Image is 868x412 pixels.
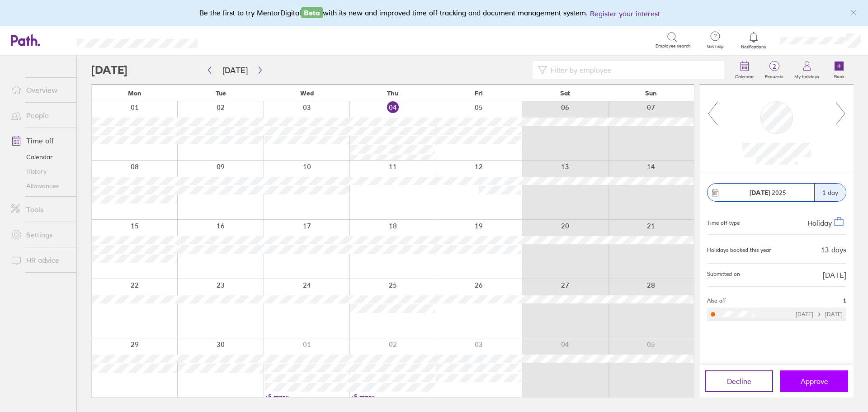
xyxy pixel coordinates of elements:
span: Get help [701,44,730,49]
span: 2 [759,63,789,70]
span: 1 [843,298,846,304]
a: Notifications [739,31,769,50]
span: 2025 [750,189,786,196]
a: HR advice [4,251,76,269]
a: Tools [4,200,76,218]
span: Tue [216,90,226,97]
label: Book [829,71,850,80]
span: Beta [301,7,323,18]
span: Employee search [656,43,691,49]
a: +5 more [350,393,435,401]
span: Wed [300,90,314,97]
div: 1 day [814,184,846,201]
span: Submitted on [707,271,740,279]
a: Book [825,56,854,85]
button: Decline [705,370,773,392]
div: 13 days [821,246,846,254]
div: Search [222,36,245,44]
span: Fri [475,90,483,97]
a: People [4,106,76,124]
div: [DATE] [DATE] [796,311,843,317]
button: Register your interest [590,8,660,19]
span: Thu [387,90,398,97]
a: Allowances [4,179,76,193]
span: Mon [128,90,142,97]
button: Approve [780,370,848,392]
span: Sun [645,90,657,97]
span: Notifications [739,44,769,50]
span: Holiday [807,218,832,227]
a: Time off [4,132,76,150]
label: Calendar [730,71,759,80]
a: Calendar [4,150,76,164]
div: Be the first to try MentorDigital with its new and improved time off tracking and document manage... [199,7,669,19]
a: Settings [4,226,76,244]
div: Holidays booked this year [707,247,771,253]
span: [DATE] [823,271,846,279]
label: Requests [759,71,789,80]
span: Decline [727,377,751,385]
input: Filter by employee [547,62,719,79]
label: My holidays [789,71,825,80]
a: 2Requests [759,56,789,85]
a: +5 more [264,393,349,401]
a: Overview [4,81,76,99]
strong: [DATE] [750,189,770,197]
a: My holidays [789,56,825,85]
span: Sat [560,90,570,97]
span: Also off [707,298,726,304]
a: Calendar [730,56,759,85]
button: [DATE] [215,63,255,78]
div: Time off type [707,216,740,227]
a: History [4,164,76,179]
span: Approve [801,377,828,385]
